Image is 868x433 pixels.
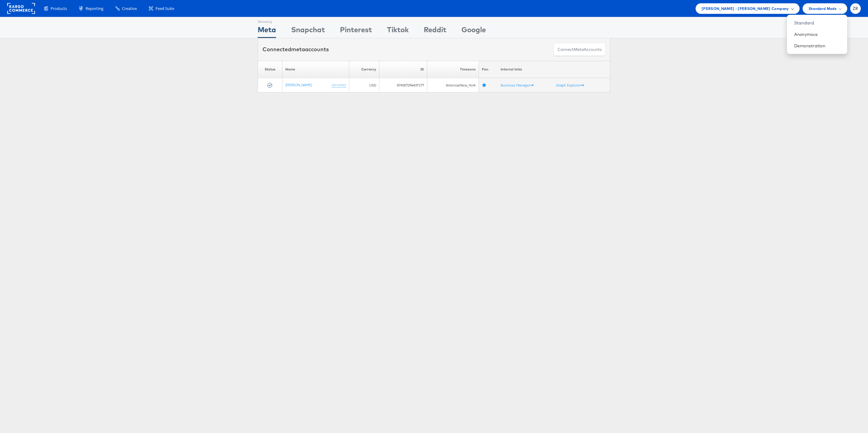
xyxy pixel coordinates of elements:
div: Pinterest [340,24,372,38]
div: Google [461,24,486,38]
span: meta [574,47,584,52]
a: Business Manager [501,83,533,87]
td: America/New_York [427,78,479,93]
span: ZR [853,7,858,11]
a: [PERSON_NAME] [285,83,312,87]
div: Connected accounts [263,45,329,53]
span: Creative [122,6,137,11]
th: Status [258,61,282,78]
span: Products [51,6,67,11]
div: Showing [258,17,276,24]
th: Currency [349,61,379,78]
td: USD [349,78,379,93]
td: 874357296437177 [379,78,427,93]
a: (rename) [332,83,346,88]
a: Standard [794,20,842,26]
div: Reddit [424,24,446,38]
th: Timezone [427,61,479,78]
span: [PERSON_NAME] - [PERSON_NAME] Company [702,5,789,12]
div: Snapchat [291,24,325,38]
span: meta [291,46,305,53]
span: Reporting [86,6,103,11]
th: Name [282,61,349,78]
span: Standard Mode [809,5,837,12]
th: ID [379,61,427,78]
div: Tiktok [387,24,409,38]
span: Feed Suite [156,6,174,11]
a: Anonymous [794,31,842,37]
div: Meta [258,24,276,38]
button: ConnectmetaAccounts [554,43,605,56]
a: Demonstration [794,43,842,49]
a: Graph Explorer [556,83,584,87]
